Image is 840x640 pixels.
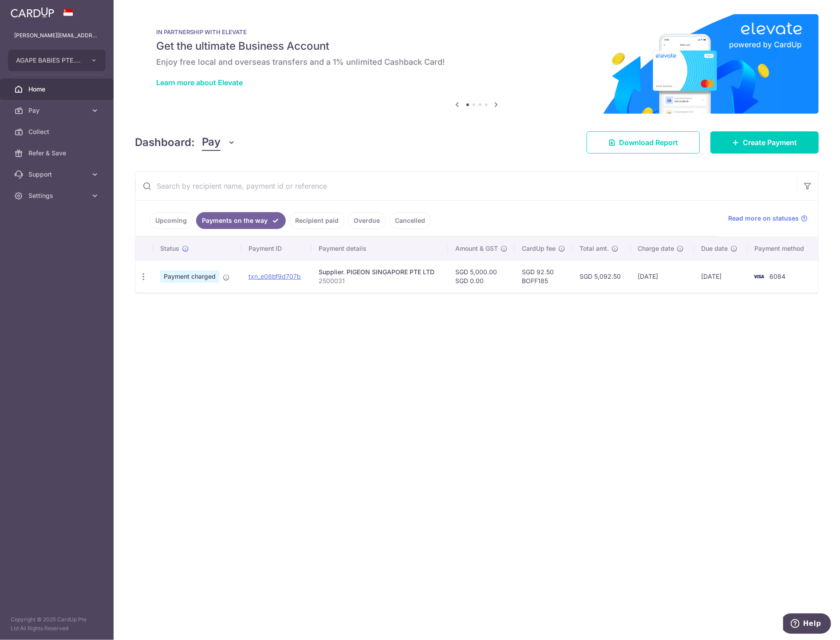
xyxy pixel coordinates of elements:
[389,212,431,229] a: Cancelled
[455,244,498,253] span: Amount & GST
[135,134,195,150] h4: Dashboard:
[783,613,831,636] iframe: Opens a widget where you can find more information
[348,212,386,229] a: Overdue
[515,260,572,292] td: SGD 92.50 BOFF185
[572,260,631,292] td: SGD 5,092.50
[28,170,87,179] span: Support
[160,270,219,283] span: Payment charged
[202,134,236,151] button: Pay
[14,31,99,40] p: [PERSON_NAME][EMAIL_ADDRESS][DOMAIN_NAME]
[150,212,193,229] a: Upcoming
[587,131,700,154] a: Download Report
[202,134,221,151] span: Pay
[135,14,819,114] img: Renovation banner
[28,106,87,115] span: Pay
[710,131,819,154] a: Create Payment
[28,191,87,200] span: Settings
[580,244,609,253] span: Total amt.
[11,7,54,18] img: CardUp
[747,237,818,260] th: Payment method
[156,39,797,53] h5: Get the ultimate Business Account
[694,260,747,292] td: [DATE]
[728,214,808,223] a: Read more on statuses
[750,271,768,282] img: Bank Card
[319,277,441,285] p: 2500031
[631,260,694,292] td: [DATE]
[28,127,87,136] span: Collect
[638,244,674,253] span: Charge date
[156,78,243,87] a: Learn more about Elevate
[28,149,87,158] span: Refer & Save
[135,172,797,200] input: Search by recipient name, payment id or reference
[241,237,312,260] th: Payment ID
[743,137,797,148] span: Create Payment
[16,56,82,65] span: AGAPE BABIES PTE. LTD.
[448,260,515,292] td: SGD 5,000.00 SGD 0.00
[8,50,106,71] button: AGAPE BABIES PTE. LTD.
[619,137,678,148] span: Download Report
[28,85,87,94] span: Home
[312,237,448,260] th: Payment details
[248,273,301,280] a: txn_e08bf9d707b
[196,212,286,229] a: Payments on the way
[769,273,785,280] span: 6084
[160,244,179,253] span: Status
[319,268,441,277] div: Supplier. PIGEON SINGAPORE PTE LTD
[728,214,799,223] span: Read more on statuses
[156,28,797,36] p: IN PARTNERSHIP WITH ELEVATE
[522,244,556,253] span: CardUp fee
[701,244,728,253] span: Due date
[289,212,344,229] a: Recipient paid
[156,57,797,67] h6: Enjoy free local and overseas transfers and a 1% unlimited Cashback Card!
